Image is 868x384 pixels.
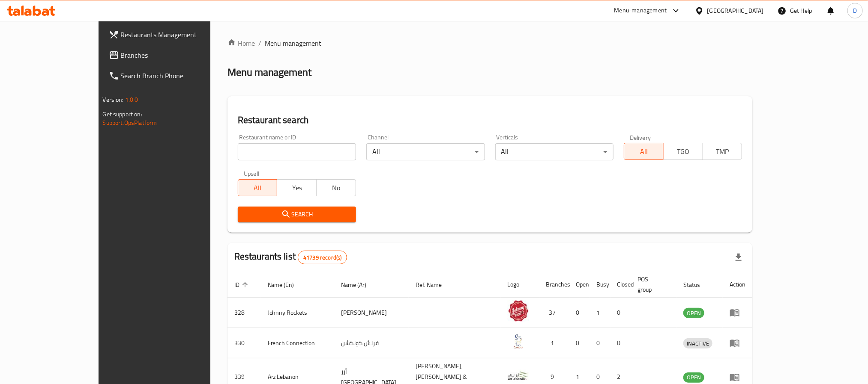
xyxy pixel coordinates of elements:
[508,331,529,352] img: French Connection
[103,117,157,128] a: Support.OpsPlatform
[298,254,347,262] span: 41739 record(s)
[261,298,335,328] td: Johnny Rockets
[416,280,453,290] span: Ref. Name
[663,143,703,160] button: TGO
[125,94,138,105] span: 1.0.0
[683,308,704,318] span: OPEN
[683,372,704,382] span: OPEN
[630,134,651,140] label: Delivery
[238,179,278,196] button: All
[706,145,739,158] span: TMP
[590,328,611,358] td: 0
[281,182,313,194] span: Yes
[667,145,700,158] span: TGO
[723,272,752,298] th: Action
[569,272,590,298] th: Open
[366,143,485,160] div: All
[227,38,753,48] nav: breadcrumb
[298,251,347,264] div: Total records count
[501,272,539,298] th: Logo
[703,143,742,160] button: TMP
[334,298,409,328] td: [PERSON_NAME]
[265,38,322,48] span: Menu management
[508,300,529,322] img: Johnny Rockets
[707,6,764,15] div: [GEOGRAPHIC_DATA]
[539,272,569,298] th: Branches
[121,30,236,40] span: Restaurants Management
[320,182,353,194] span: No
[334,328,409,358] td: فرنش كونكشن
[341,280,377,290] span: Name (Ar)
[590,272,611,298] th: Busy
[103,94,124,105] span: Version:
[102,24,243,45] a: Restaurants Management
[728,247,749,268] div: Export file
[611,298,631,328] td: 0
[683,338,712,349] div: INACTIVE
[590,298,611,328] td: 1
[102,65,243,86] a: Search Branch Phone
[261,328,335,358] td: French Connection
[103,109,142,120] span: Get support on:
[730,338,745,348] div: Menu
[624,143,664,160] button: All
[238,143,356,160] input: Search for restaurant name or ID..
[234,250,347,264] h2: Restaurants list
[628,145,660,158] span: All
[853,6,857,15] span: D
[268,280,305,290] span: Name (En)
[227,298,261,328] td: 328
[539,298,569,328] td: 37
[611,328,631,358] td: 0
[569,328,590,358] td: 0
[244,171,260,177] label: Upsell
[258,38,261,48] li: /
[121,50,236,60] span: Branches
[277,179,317,196] button: Yes
[638,274,667,295] span: POS group
[683,280,711,290] span: Status
[316,179,356,196] button: No
[238,207,356,222] button: Search
[121,71,236,81] span: Search Branch Phone
[227,328,261,358] td: 330
[245,209,349,220] span: Search
[227,65,312,79] h2: Menu management
[238,114,742,127] h2: Restaurant search
[611,272,631,298] th: Closed
[569,298,590,328] td: 0
[683,339,712,349] span: INACTIVE
[614,6,667,16] div: Menu-management
[730,307,745,318] div: Menu
[102,45,243,65] a: Branches
[495,143,614,160] div: All
[242,182,274,194] span: All
[539,328,569,358] td: 1
[730,372,745,382] div: Menu
[234,280,251,290] span: ID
